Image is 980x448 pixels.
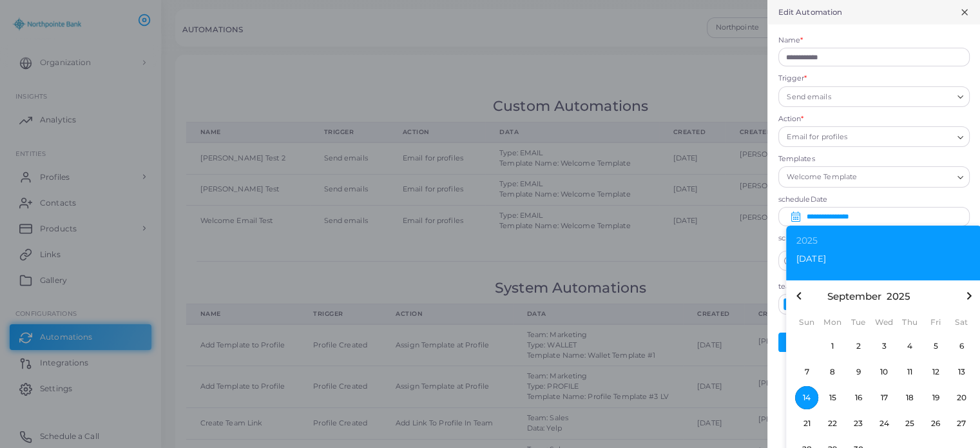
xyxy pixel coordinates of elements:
div: Fri [923,317,948,328]
button: 11 [897,359,923,385]
button: 2025 [887,291,910,301]
div: Wed [871,317,897,328]
span: 2 [847,335,870,358]
span: 20 [950,386,973,409]
input: Search for option [834,90,952,104]
button: 16 [845,385,871,411]
span: 19 [924,386,947,409]
button: Edit [778,333,816,352]
span: 12 [924,360,947,384]
button: 14 [794,385,820,411]
span: [PERSON_NAME] Test [783,298,874,311]
div: Search for option [778,86,970,107]
button: 10 [871,359,897,385]
span: [DATE] [796,255,826,270]
span: 2025 [796,236,818,245]
button: 17 [871,385,897,411]
input: Search for option [860,170,952,184]
span: 24 [872,412,896,435]
input: Search for option [850,130,952,144]
button: 27 [948,411,974,436]
button: 18 [897,385,923,411]
button: 4 [897,333,923,359]
label: scheduleTime [778,233,970,244]
button: 20 [948,385,974,411]
span: Welcome Template [785,171,859,184]
button: 3 [871,333,897,359]
button: 24 [871,411,897,436]
span: 14 [795,386,818,409]
label: Templates [778,154,970,164]
div: Sat [948,317,974,328]
button: 6 [948,333,974,359]
button: 13 [948,359,974,385]
span: 6 [950,335,973,358]
button: 15 [820,385,845,411]
button: 22 [820,411,845,436]
div: Sun [794,317,820,328]
span: 17 [872,386,896,409]
span: 5 [924,335,947,358]
label: Trigger [778,73,807,84]
button: 5 [923,333,948,359]
span: Send emails [785,90,833,104]
span: 18 [898,386,921,409]
label: teamsFilter [778,282,970,292]
button: 9 [845,359,871,385]
button: 1 [820,333,845,359]
div: Search for option [778,166,970,187]
svg: clock [784,257,793,266]
span: 15 [821,386,844,409]
span: 23 [847,412,870,435]
button: 2 [845,333,871,359]
span: 1 [821,335,844,358]
span: 7 [795,360,818,384]
label: scheduleDate [778,195,970,205]
div: Thu [897,317,923,328]
div: Search for option [778,294,970,315]
span: Email for profiles [785,131,849,144]
button: 8 [820,359,845,385]
button: 19 [923,385,948,411]
span: 11 [898,360,921,384]
button: September [827,291,881,301]
button: 23 [845,411,871,436]
div: Tue [845,317,871,328]
button: 21 [794,411,820,436]
button: clock [779,251,798,271]
span: 13 [950,360,973,384]
span: 16 [847,386,870,409]
span: 25 [898,412,921,435]
label: Action [778,114,804,124]
span: 10 [872,360,896,384]
span: 4 [898,335,921,358]
div: Search for option [778,126,970,147]
div: Mon [820,317,845,328]
button: 26 [923,411,948,436]
span: 8 [821,360,844,384]
span: 22 [821,412,844,435]
span: 3 [872,335,896,358]
span: 9 [847,360,870,384]
span: 26 [924,412,947,435]
span: 27 [950,412,973,435]
button: 7 [794,359,820,385]
button: 12 [923,359,948,385]
button: 25 [897,411,923,436]
span: 21 [795,412,818,435]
